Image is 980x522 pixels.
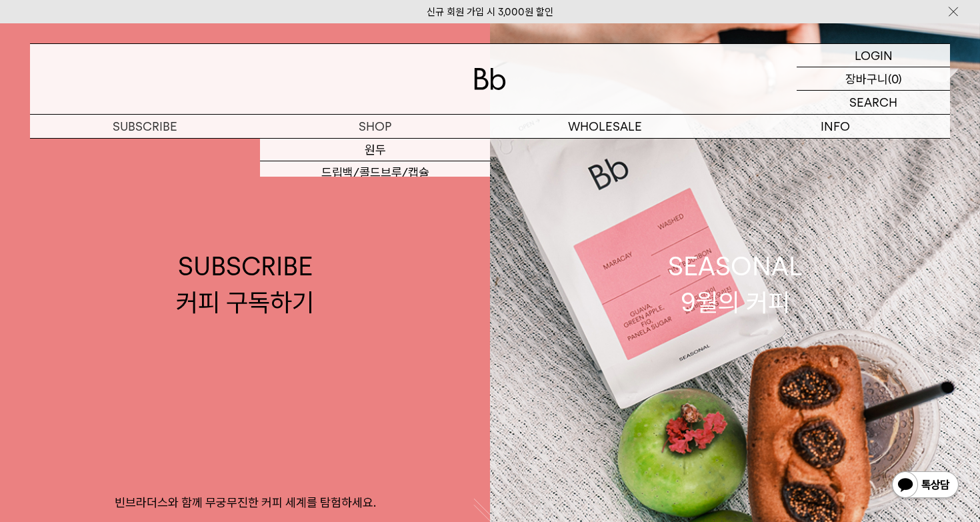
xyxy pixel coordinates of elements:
[427,6,553,18] a: 신규 회원 가입 시 3,000원 할인
[260,161,490,184] a: 드립백/콜드브루/캡슐
[720,115,950,138] p: INFO
[891,470,960,502] img: 카카오톡 채널 1:1 채팅 버튼
[260,115,490,138] a: SHOP
[668,249,803,319] div: SEASONAL 9월의 커피
[474,68,506,90] img: 로고
[176,249,314,319] div: SUBSCRIBE 커피 구독하기
[849,91,897,114] p: SEARCH
[797,67,950,91] a: 장바구니 (0)
[855,44,893,67] p: LOGIN
[490,115,720,138] p: WHOLESALE
[845,67,888,90] p: 장바구니
[888,67,902,90] p: (0)
[797,44,950,67] a: LOGIN
[260,139,490,161] a: 원두
[30,115,260,138] a: SUBSCRIBE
